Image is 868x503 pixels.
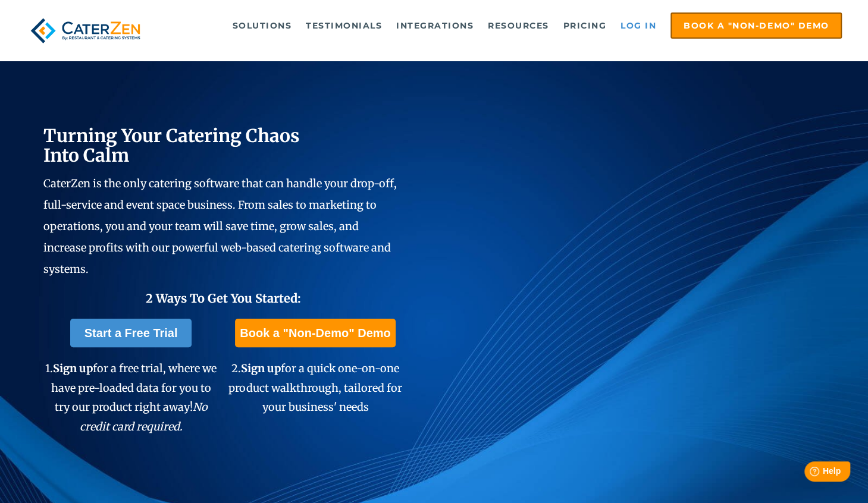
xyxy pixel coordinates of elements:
[53,361,93,375] span: Sign up
[45,361,217,433] span: 1. for a free trial, where we have pre-loaded data for you to try our product right away!
[557,14,613,37] a: Pricing
[228,361,402,414] span: 2. for a quick one-on-one product walkthrough, tailored for your business' needs
[43,177,397,276] span: CaterZen is the only catering software that can handle your drop-off, full-service and event spac...
[615,14,662,37] a: Log in
[300,14,388,37] a: Testimonials
[241,361,281,375] span: Sign up
[26,12,145,49] img: caterzen
[390,14,480,37] a: Integrations
[482,14,555,37] a: Resources
[146,291,301,306] span: 2 Ways To Get You Started:
[235,319,395,347] a: Book a "Non-Demo" Demo
[43,124,300,166] span: Turning Your Catering Chaos Into Calm
[70,319,192,347] a: Start a Free Trial
[227,14,298,37] a: Solutions
[80,400,208,433] em: No credit card required.
[165,12,842,39] div: Navigation Menu
[762,457,855,490] iframe: Help widget launcher
[670,12,842,39] a: Book a "Non-Demo" Demo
